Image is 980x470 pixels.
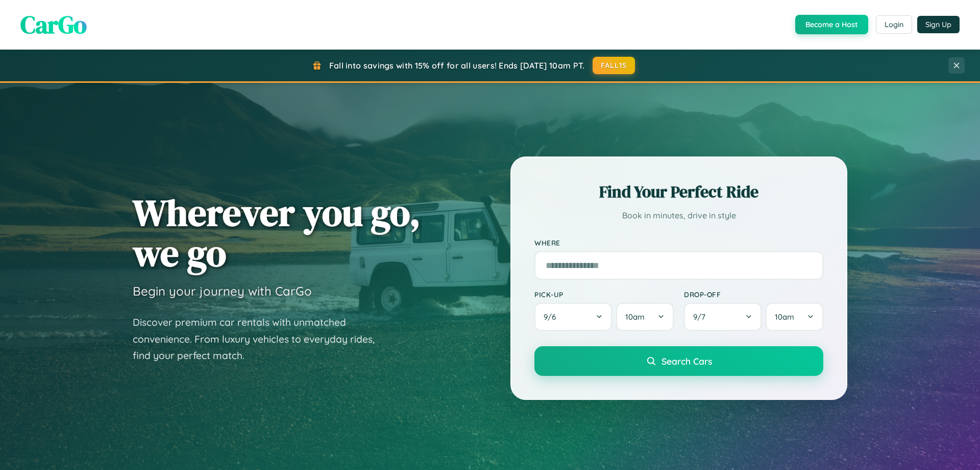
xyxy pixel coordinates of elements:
[133,192,421,273] h1: Wherever you go, we go
[133,314,388,364] p: Discover premium car rentals with unmatched convenience. From luxury vehicles to everyday rides, ...
[534,208,823,223] p: Book in minutes, drive in style
[544,312,561,322] span: 9 / 6
[329,60,585,71] span: Fall into savings with 15% off for all users! Ends [DATE] 10am PT.
[534,290,674,299] label: Pick-up
[684,290,823,299] label: Drop-off
[625,312,645,322] span: 10am
[917,16,960,33] button: Sign Up
[766,303,823,331] button: 10am
[593,57,635,74] button: FALL15
[693,312,710,322] span: 9 / 7
[534,238,823,247] label: Where
[684,303,762,331] button: 9/7
[534,303,612,331] button: 9/6
[616,303,674,331] button: 10am
[534,346,823,376] button: Search Cars
[775,312,794,322] span: 10am
[795,15,868,34] button: Become a Host
[534,181,823,203] h2: Find Your Perfect Ride
[876,15,912,34] button: Login
[133,283,312,299] h3: Begin your journey with CarGo
[661,355,712,367] span: Search Cars
[20,8,87,41] span: CarGo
